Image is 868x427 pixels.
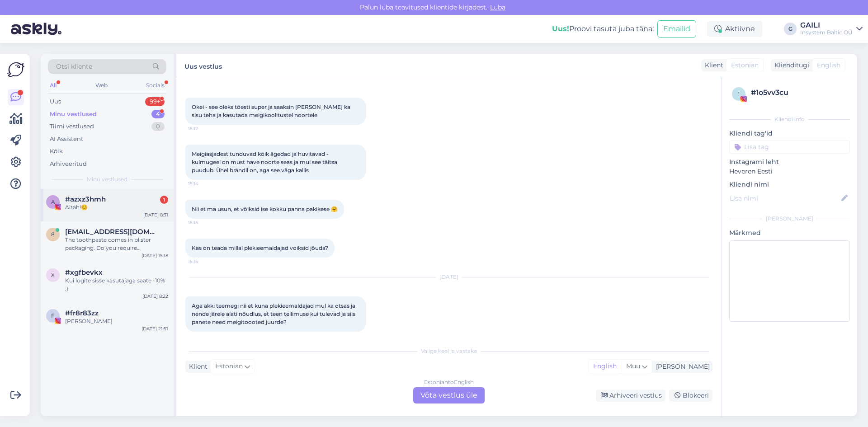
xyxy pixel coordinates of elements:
[413,387,485,404] div: Võta vestlus üle
[184,59,222,71] label: Uus vestlus
[185,273,712,281] div: [DATE]
[817,61,840,70] span: English
[192,302,357,325] span: Aga äkki teemegi nii et kuna plekieemaldajad mul ka otsas ja nende järele alati nõudlus, et teen ...
[50,97,61,106] div: Uus
[729,140,850,154] input: Lisa tag
[51,198,55,205] span: a
[800,29,853,36] div: Insystem Baltic OÜ
[729,157,850,167] p: Instagrami leht
[185,347,712,355] div: Valige keel ja vastake
[51,272,55,278] span: x
[142,252,168,259] div: [DATE] 15:18
[552,23,654,34] div: Proovi tasuta juba täna:
[142,325,168,332] div: [DATE] 21:51
[65,195,106,203] span: #azxz3hmh
[65,277,168,293] div: Kui logite sisse kasutajaga saate -10% :)
[65,317,168,325] div: [PERSON_NAME]
[192,150,339,174] span: Meigiasjadest tunduvad kõik ägedad ja huvitavad - kulmugeel on must have noorte seas ja mul see t...
[729,167,850,176] p: Heveren Eesti
[50,122,94,131] div: Tiimi vestlused
[738,90,740,97] span: 1
[729,129,850,138] p: Kliendi tag'id
[192,244,328,251] span: Kas on teada millal plekieemaldajad voiksid jõuda?
[48,80,58,91] div: All
[65,268,103,277] span: #xgfbevkx
[65,236,168,252] div: The toothpaste comes in blister packaging. Do you require toothpaste for children or for adults? ...
[652,362,710,371] div: [PERSON_NAME]
[729,115,850,123] div: Kliendi info
[94,80,109,91] div: Web
[771,61,809,70] div: Klienditugi
[800,22,853,29] div: GAILI
[192,103,352,118] span: Okei - see oleks tõesti super ja saaksin [PERSON_NAME] ka sisu teha ja kasutada meigikoolitustel ...
[215,361,243,371] span: Estonian
[192,206,338,212] span: Nii et ma usun, et võiksid ise kokku panna pakikese 🤗
[731,61,759,70] span: Estonian
[487,3,508,11] span: Luba
[142,293,168,300] div: [DATE] 8:22
[626,362,640,370] span: Muu
[50,110,97,119] div: Minu vestlused
[51,312,55,319] span: f
[50,147,63,156] div: Kõik
[65,203,168,211] div: Aitäh!☺️
[188,332,222,339] span: 10:38
[751,87,847,98] div: # 1o5vv3cu
[56,62,92,71] span: Otsi kliente
[784,23,797,35] div: G
[552,24,569,33] b: Uus!
[188,258,222,265] span: 15:15
[160,196,168,204] div: 1
[65,309,99,317] span: #fr8r83zz
[729,180,850,189] p: Kliendi nimi
[424,378,474,386] div: Estonian to English
[701,61,723,70] div: Klient
[657,20,696,38] button: Emailid
[50,135,83,144] div: AI Assistent
[589,360,621,373] div: English
[188,125,222,132] span: 15:12
[143,211,168,218] div: [DATE] 8:31
[185,362,208,371] div: Klient
[188,219,222,226] span: 15:15
[729,215,850,223] div: [PERSON_NAME]
[65,228,159,236] span: 888.ad.astra@gmail.com
[145,97,165,106] div: 99+
[7,61,24,78] img: Askly Logo
[50,160,87,169] div: Arhiveeritud
[87,175,127,183] span: Minu vestlused
[730,193,840,203] input: Lisa nimi
[729,228,850,238] p: Märkmed
[51,231,55,238] span: 8
[188,180,222,187] span: 15:14
[151,110,165,119] div: 4
[151,122,165,131] div: 0
[144,80,166,91] div: Socials
[669,389,712,402] div: Blokeeri
[707,21,762,37] div: Aktiivne
[596,389,665,402] div: Arhiveeri vestlus
[800,22,863,36] a: GAILIInsystem Baltic OÜ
